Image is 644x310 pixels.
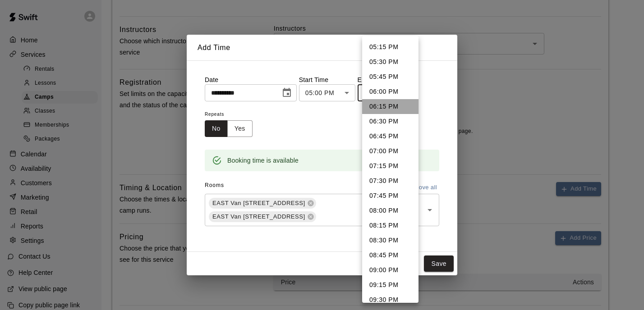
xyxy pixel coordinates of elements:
li: 06:15 PM [362,99,419,114]
li: 08:30 PM [362,233,419,248]
li: 06:30 PM [362,114,419,129]
li: 09:00 PM [362,263,419,278]
li: 05:45 PM [362,69,419,84]
li: 09:15 PM [362,278,419,292]
li: 08:45 PM [362,248,419,263]
li: 07:30 PM [362,173,419,188]
li: 07:45 PM [362,188,419,203]
li: 09:30 PM [362,292,419,307]
li: 07:00 PM [362,144,419,159]
li: 06:45 PM [362,129,419,144]
li: 06:00 PM [362,84,419,99]
li: 07:15 PM [362,159,419,173]
li: 08:00 PM [362,203,419,218]
li: 08:15 PM [362,218,419,233]
li: 05:30 PM [362,55,419,69]
li: 05:15 PM [362,40,419,55]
